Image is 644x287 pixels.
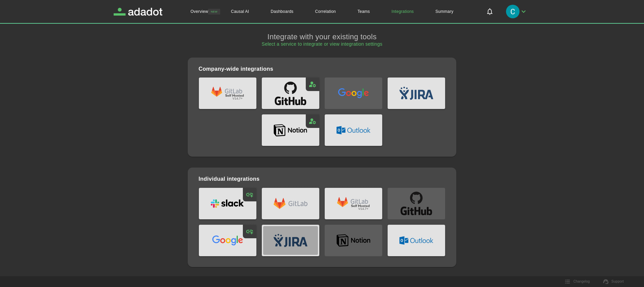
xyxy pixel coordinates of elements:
[308,80,317,88] svg: Connected
[199,66,445,72] h3: Company-wide integrations
[199,188,256,219] button: slack: Integrated
[503,3,530,20] button: Christos Kavallaris
[114,8,162,16] a: Adadot Homepage
[262,114,319,146] button: notion: Connected
[232,97,243,101] text: v14.7+
[199,225,256,256] button: google: Integrated
[358,207,369,211] text: v14.7+
[268,32,377,41] h1: Integrate with your existing tools
[262,188,319,219] button: gitlab
[246,191,254,199] svg: Integrated
[246,227,254,236] svg: Integrated
[561,277,594,287] button: Changelog
[506,5,520,18] img: Christos Kavallaris
[325,188,382,219] button: gitlabSelfManaged
[482,3,498,20] button: Notifications
[262,78,319,109] button: github: Connected
[262,41,383,47] h2: Select a service to integrate or view integration settings
[308,117,317,125] svg: Connected
[262,225,319,256] button: jira
[325,114,382,146] button: microsoft
[388,78,445,109] button: jira
[599,277,628,287] a: Support
[388,225,445,256] button: microsoft
[199,176,445,182] h3: Individual integrations
[199,78,256,109] button: gitlabSelfManaged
